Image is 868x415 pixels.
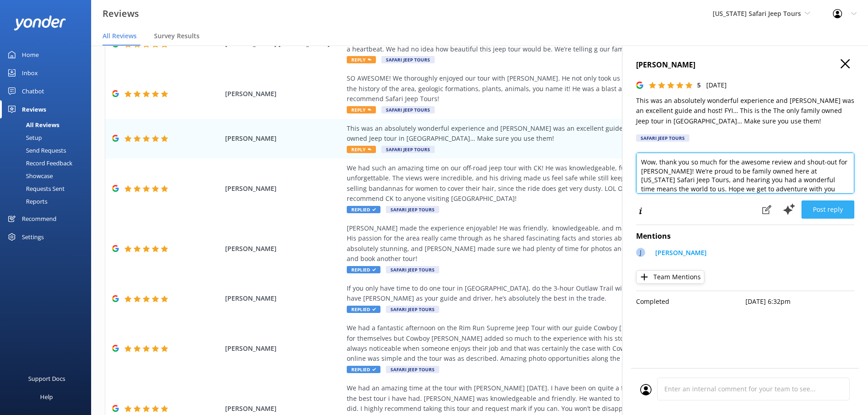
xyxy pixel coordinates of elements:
[347,146,376,153] span: Reply
[5,144,91,157] a: Send Requests
[103,6,139,21] h3: Reviews
[22,100,46,118] div: Reviews
[347,206,380,213] span: Replied
[5,169,53,182] div: Showcase
[636,231,854,242] h4: Mentions
[22,46,39,64] div: Home
[636,270,704,284] button: Team Mentions
[713,9,801,18] span: [US_STATE] Safari Jeep Tours
[745,297,855,307] p: [DATE] 6:32pm
[386,366,439,373] span: Safari Jeep Tours
[5,131,91,144] a: Setup
[636,153,854,194] textarea: Wow, thank you so much for the awesome review and shout-out for [PERSON_NAME]! We’re proud to be ...
[381,106,435,113] span: Safari Jeep Tours
[347,306,380,313] span: Replied
[5,157,91,169] a: Record Feedback
[697,81,701,89] span: 5
[347,223,761,264] div: [PERSON_NAME] made the experience enjoyable! He was friendly, knowledgeable, and made everyone fe...
[386,206,439,213] span: Safari Jeep Tours
[347,123,761,144] div: This was an absolutely wonderful experience and [PERSON_NAME] was an excellent guide and host! FY...
[5,182,65,195] div: Requests Sent
[706,80,727,90] p: [DATE]
[636,134,689,142] div: Safari Jeep Tours
[347,56,376,63] span: Reply
[381,56,435,63] span: Safari Jeep Tours
[5,195,47,208] div: Reports
[801,200,854,219] button: Post reply
[636,297,745,307] p: Completed
[225,404,343,414] span: [PERSON_NAME]
[22,228,44,246] div: Settings
[386,266,439,273] span: Safari Jeep Tours
[655,248,707,258] p: [PERSON_NAME]
[5,131,42,144] div: Setup
[28,369,65,388] div: Support Docs
[636,59,854,71] h4: [PERSON_NAME]
[347,323,761,364] div: We had a fantastic afternoon on the Rim Run Supreme Jeep Tour with our guide Cowboy [PERSON_NAME]...
[347,283,761,304] div: If you only have time to do one tour in [GEOGRAPHIC_DATA], do the 3-hour Outlaw Trail with Safari...
[5,182,91,195] a: Requests Sent
[225,89,343,99] span: [PERSON_NAME]
[5,157,72,169] div: Record Feedback
[381,146,435,153] span: Safari Jeep Tours
[347,163,761,204] div: We had such an amazing time on our off-road jeep tour with CK! He was knowledgeable, fun, and mad...
[225,293,343,303] span: [PERSON_NAME]
[5,118,59,131] div: All Reviews
[103,31,137,41] span: All Reviews
[636,96,854,126] p: This was an absolutely wonderful experience and [PERSON_NAME] was an excellent guide and host! FY...
[40,388,53,406] div: Help
[636,248,645,257] div: J
[225,343,343,354] span: [PERSON_NAME]
[5,118,91,131] a: All Reviews
[347,266,380,273] span: Replied
[22,82,44,100] div: Chatbot
[5,195,91,208] a: Reports
[841,59,850,69] button: Close
[22,210,56,228] div: Recommend
[22,64,38,82] div: Inbox
[225,133,343,143] span: [PERSON_NAME]
[347,106,376,113] span: Reply
[386,306,439,313] span: Safari Jeep Tours
[5,144,66,157] div: Send Requests
[5,169,91,182] a: Showcase
[154,31,200,41] span: Survey Results
[225,244,343,254] span: [PERSON_NAME]
[14,15,66,31] img: yonder-white-logo.png
[225,184,343,194] span: [PERSON_NAME]
[651,248,707,260] a: [PERSON_NAME]
[640,384,652,395] img: user_profile.svg
[347,366,380,373] span: Replied
[347,73,761,104] div: SO AWESOME! We thoroughly enjoyed our tour with [PERSON_NAME]. He not only took us to the locatio...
